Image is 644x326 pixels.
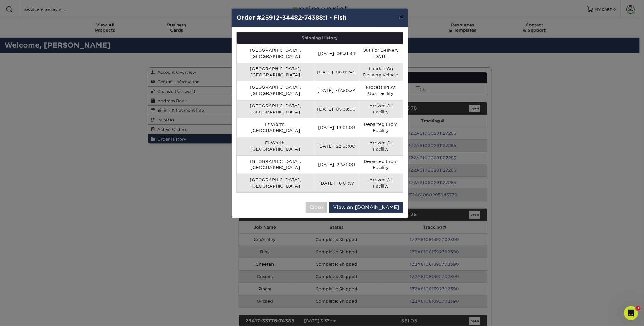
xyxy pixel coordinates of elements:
[359,155,403,174] td: Departed From Facility
[624,306,638,320] iframe: Intercom live chat
[359,100,403,118] td: Arrived At Facility
[359,63,403,81] td: Loaded On Delivery Vehicle
[237,44,314,63] td: [GEOGRAPHIC_DATA], [GEOGRAPHIC_DATA]
[359,118,403,137] td: Departed From Facility
[314,174,359,192] td: [DATE] 18:01:57
[359,174,403,192] td: Arrived At Facility
[314,63,359,81] td: [DATE] 08:05:49
[314,100,359,118] td: [DATE] 05:38:00
[306,202,327,213] button: Close
[329,202,403,213] a: View on [DOMAIN_NAME]
[314,44,359,63] td: [DATE] 09:31:34
[237,81,314,100] td: [GEOGRAPHIC_DATA], [GEOGRAPHIC_DATA]
[359,81,403,100] td: Processing At Ups Facility
[237,174,314,192] td: [GEOGRAPHIC_DATA], [GEOGRAPHIC_DATA]
[314,137,359,155] td: [DATE] 22:53:00
[237,100,314,118] td: [GEOGRAPHIC_DATA], [GEOGRAPHIC_DATA]
[314,81,359,100] td: [DATE] 07:50:34
[237,155,314,174] td: [GEOGRAPHIC_DATA], [GEOGRAPHIC_DATA]
[394,9,408,25] button: ×
[314,155,359,174] td: [DATE] 22:31:00
[636,306,641,311] span: 1
[237,63,314,81] td: [GEOGRAPHIC_DATA], [GEOGRAPHIC_DATA]
[359,44,403,63] td: Out For Delivery [DATE]
[359,137,403,155] td: Arrived At Facility
[314,118,359,137] td: [DATE] 19:01:00
[237,32,403,44] th: Shipping History
[236,13,403,22] h4: Order #25912-34482-74388:1 - Fish
[237,137,314,155] td: Ft Worth, [GEOGRAPHIC_DATA]
[237,118,314,137] td: Ft Worth, [GEOGRAPHIC_DATA]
